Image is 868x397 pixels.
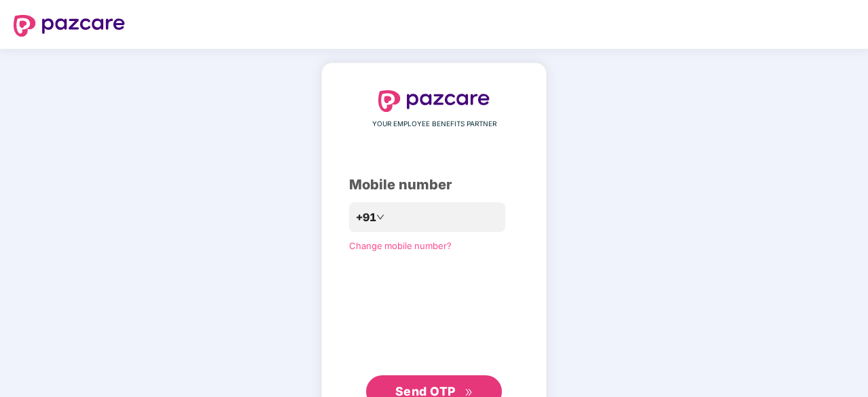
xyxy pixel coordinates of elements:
span: YOUR EMPLOYEE BENEFITS PARTNER [372,119,496,130]
div: Mobile number [349,174,519,195]
img: logo [378,90,490,112]
span: double-right [465,388,473,397]
span: +91 [356,209,376,226]
img: logo [14,15,125,37]
span: down [376,213,384,221]
a: Change mobile number? [349,240,452,251]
